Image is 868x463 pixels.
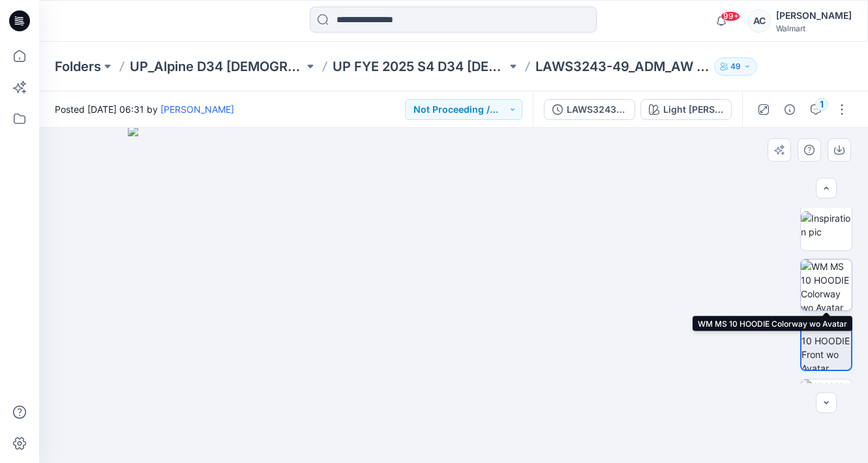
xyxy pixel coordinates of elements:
[776,8,852,23] div: [PERSON_NAME]
[805,99,826,120] button: 1
[128,126,780,463] img: eyJhbGciOiJIUzI1NiIsImtpZCI6IjAiLCJzbHQiOiJzZXMiLCJ0eXAiOiJKV1QifQ.eyJkYXRhIjp7InR5cGUiOiJzdG9yYW...
[779,99,800,120] button: Details
[801,260,852,310] img: WM MS 10 HOODIE Colorway wo Avatar
[567,102,627,117] div: LAWS3243-49_ADM_AW Oversize Zip Hoodie
[663,102,723,117] div: Light [PERSON_NAME]
[544,99,635,120] button: LAWS3243-49_ADM_AW Oversize Zip Hoodie
[333,57,507,76] a: UP FYE 2025 S4 D34 [DEMOGRAPHIC_DATA] Active Alpine
[721,11,740,22] span: 99+
[776,23,852,33] div: Walmart
[815,98,828,111] div: 1
[801,380,852,430] img: WM MS 10 HOODIE Back wo Avatar
[801,211,852,239] img: Inspiration pic
[55,57,101,76] a: Folders
[55,102,234,116] span: Posted [DATE] 06:31 by
[714,57,757,76] button: 49
[160,104,234,115] a: [PERSON_NAME]
[535,57,710,76] p: LAWS3243-49_ADM_AW Oversize Zip Hoodie
[801,320,851,370] img: WM MS 10 HOODIE Front wo Avatar
[730,59,741,74] p: 49
[130,57,304,76] a: UP_Alpine D34 [DEMOGRAPHIC_DATA] Active
[640,99,732,120] button: Light [PERSON_NAME]
[747,9,771,33] div: AC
